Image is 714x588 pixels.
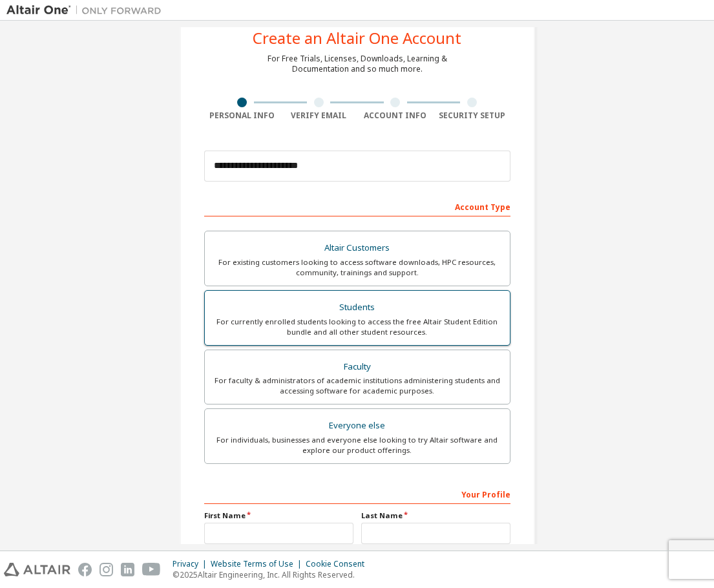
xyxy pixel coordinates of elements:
label: First Name [204,510,353,521]
div: Cookie Consent [306,559,372,569]
div: For currently enrolled students looking to access the free Altair Student Edition bundle and all ... [213,317,502,337]
img: Altair One [6,4,168,17]
div: For individuals, businesses and everyone else looking to try Altair software and explore our prod... [213,435,502,456]
div: Altair Customers [213,239,502,257]
div: Your Profile [204,483,510,504]
div: Create an Altair One Account [253,30,461,46]
div: Students [213,299,502,317]
img: linkedin.svg [121,563,134,576]
div: Privacy [173,559,211,569]
div: Account Info [357,110,434,121]
div: Verify Email [280,110,357,121]
div: For faculty & administrators of academic institutions administering students and accessing softwa... [213,375,502,396]
label: Last Name [361,510,510,521]
img: youtube.svg [142,563,161,576]
div: Security Setup [434,110,510,121]
img: altair_logo.svg [4,563,70,576]
img: facebook.svg [78,563,92,576]
p: © 2025 Altair Engineering, Inc. All Rights Reserved. [173,569,372,580]
div: Website Terms of Use [211,559,306,569]
div: Account Type [204,196,510,216]
div: Personal Info [204,110,281,121]
div: For Free Trials, Licenses, Downloads, Learning & Documentation and so much more. [268,54,447,74]
div: Everyone else [213,417,502,435]
div: Faculty [213,358,502,376]
div: For existing customers looking to access software downloads, HPC resources, community, trainings ... [213,257,502,278]
img: instagram.svg [100,563,113,576]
